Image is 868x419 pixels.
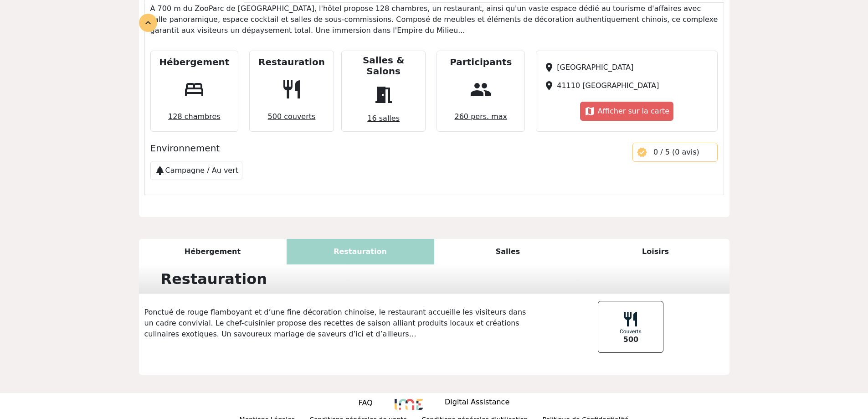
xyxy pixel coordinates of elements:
[139,307,533,340] p: Ponctué de rouge flamboyant et d’une fine décoration chinoise, le restaurant accueille les visite...
[155,268,272,290] div: Restauration
[544,80,555,91] span: place
[150,3,718,36] p: A 700 m du ZooParc de [GEOGRAPHIC_DATA], l'hôtel propose 128 chambres, un restaurant, ainsi qu'un...
[466,75,495,104] span: people
[359,398,373,409] p: FAQ
[434,239,582,264] div: Salles
[287,239,434,264] div: Restauration
[164,108,224,126] span: 128 chambres
[395,399,423,410] img: 8235.png
[445,397,509,409] p: Digital Assistance
[582,239,729,264] div: Loisirs
[150,143,621,154] h5: Environnement
[139,14,157,32] div: expand_less
[345,55,422,77] h5: Salles & Salons
[557,81,659,90] span: 41110 [GEOGRAPHIC_DATA]
[544,62,555,73] span: place
[359,398,373,410] a: FAQ
[451,108,511,126] span: 260 pers. max
[450,57,512,67] h5: Participants
[150,161,243,180] div: Campagne / Au vert
[557,63,633,72] span: [GEOGRAPHIC_DATA]
[637,147,647,158] span: verified
[180,75,209,104] span: bed
[653,148,699,156] span: 0 / 5 (0 avis)
[623,334,638,345] span: 500
[277,75,306,104] span: restaurant
[154,165,165,176] span: park
[159,57,229,67] h5: Hébergement
[264,108,319,126] span: 500 couverts
[139,239,287,264] div: Hébergement
[584,106,595,117] span: map
[369,80,398,109] span: meeting_room
[364,109,403,128] span: 16 salles
[258,57,325,67] h5: Restauration
[598,107,670,115] span: Afficher sur la carte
